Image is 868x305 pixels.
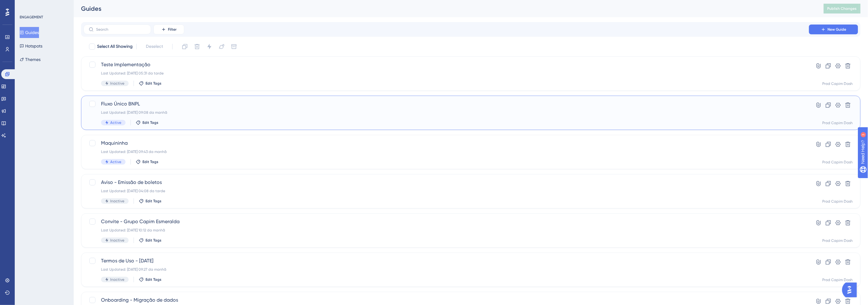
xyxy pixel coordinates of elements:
div: Guides [81,4,808,13]
span: New Guide [828,27,847,32]
button: Publish Changes [824,4,861,13]
span: Edit Tags [146,277,162,282]
span: Edit Tags [142,120,158,125]
button: Edit Tags [139,81,162,86]
span: Edit Tags [146,238,162,243]
div: Last Updated: [DATE] 10:12 da manhã [101,228,792,233]
div: Last Updated: [DATE] 09:43 da manhã [101,149,792,154]
span: Termos de Uso - [DATE] [101,257,792,265]
span: Convite - Grupo Capim Esmeralda [101,218,792,225]
span: Edit Tags [146,81,162,86]
span: Aviso - Emissão de boletos [101,179,792,186]
button: Edit Tags [139,238,162,243]
div: Prod Capim Dash [823,277,853,282]
span: Active [110,159,121,164]
div: Prod Capim Dash [823,81,853,86]
span: Select All Showing [97,43,133,50]
span: Inactive [110,277,124,282]
div: 3 [42,3,44,8]
button: Edit Tags [139,199,162,204]
button: New Guide [809,25,858,34]
button: Themes [20,54,41,65]
span: Edit Tags [146,199,162,204]
span: Fluxo Único BNPL [101,100,792,108]
span: Active [110,120,121,125]
button: Deselect [140,41,169,52]
div: Prod Capim Dash [823,120,853,125]
div: Last Updated: [DATE] 04:08 da tarde [101,189,792,193]
span: Inactive [110,199,124,204]
div: Prod Capim Dash [823,199,853,204]
div: Last Updated: [DATE] 09:08 da manhã [101,110,792,115]
span: Inactive [110,81,124,86]
div: Last Updated: [DATE] 05:31 da tarde [101,71,792,76]
button: Edit Tags [136,120,158,125]
button: Edit Tags [139,277,162,282]
span: Maquininha [101,139,792,147]
span: Publish Changes [827,6,857,11]
span: Inactive [110,238,124,243]
button: Edit Tags [136,159,158,164]
div: Prod Capim Dash [823,160,853,165]
span: Edit Tags [142,159,158,164]
button: Hotspots [20,40,42,51]
div: Last Updated: [DATE] 09:27 da manhã [101,267,792,272]
input: Search [96,27,146,32]
button: Guides [20,27,39,38]
button: Filter [154,25,184,34]
span: Teste Implementação [101,61,792,68]
span: Filter [168,27,177,32]
span: Deselect [146,43,163,50]
iframe: UserGuiding AI Assistant Launcher [842,281,861,299]
div: Prod Capim Dash [823,238,853,243]
span: Onboarding - Migração de dados [101,296,792,304]
div: ENGAGEMENT [20,15,43,20]
span: Need Help? [14,2,38,9]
